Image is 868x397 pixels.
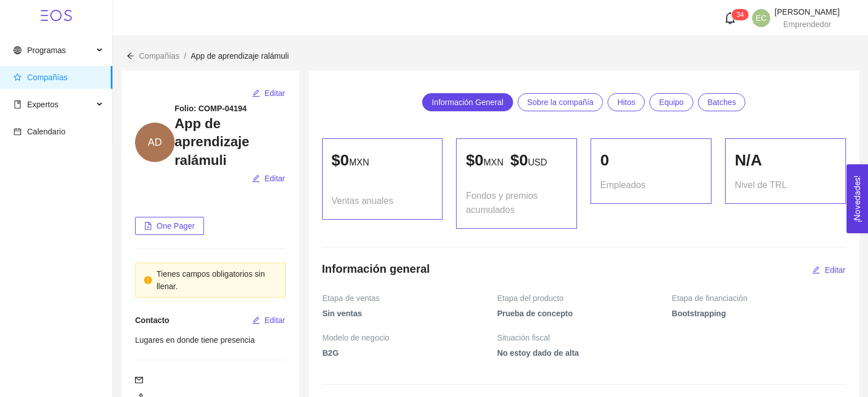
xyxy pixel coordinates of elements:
[14,128,21,136] span: calendar
[775,7,840,16] span: [PERSON_NAME]
[497,292,570,304] span: Etapa del producto
[252,174,260,184] span: edit
[332,194,393,208] span: Ventas anuales
[251,84,286,102] button: editEditar
[724,12,736,24] span: bell
[127,52,134,60] span: arrow-left
[466,148,567,173] p: $ 0 $ 0
[27,46,66,55] span: Programas
[251,311,286,329] button: editEditar
[698,93,746,111] a: Batches
[432,94,504,111] span: Información General
[264,314,285,326] span: Editar
[323,331,395,344] span: Modelo de negocio
[756,9,766,27] span: EC
[422,93,513,111] a: Información General
[14,46,21,54] span: global
[135,335,255,344] span: Lugares en donde tiene presencia
[251,169,286,187] button: editEditar
[14,73,21,81] span: star
[740,11,744,19] span: 4
[708,94,736,111] span: Batches
[659,94,684,111] span: Equipo
[518,93,604,111] a: Sobre la compañía
[735,148,836,173] div: N/A
[497,307,671,329] span: Prueba de concepto
[264,87,285,99] span: Editar
[735,178,787,192] span: Nivel de TRL
[527,94,594,111] span: Sobre la compañía
[323,347,496,368] span: B2G
[811,261,846,279] button: editEditar
[732,9,748,20] sup: 34
[175,115,286,169] h3: App de aprendizaje ralámuli
[847,164,868,233] button: Open Feedback Widget
[190,51,289,60] span: App de aprendizaje ralámuli
[139,51,180,60] span: Compañías
[783,20,831,29] span: Emprendedor
[617,94,635,111] span: Hitos
[144,276,152,284] span: exclamation-circle
[14,101,21,108] span: book
[147,123,162,162] span: AD
[175,104,247,113] strong: Folio: COMP-04194
[600,148,702,173] div: 0
[528,158,547,167] span: USD
[497,347,845,368] span: No estoy dado de alta
[27,73,68,82] span: Compañías
[736,11,740,19] span: 3
[144,222,152,231] span: file-pdf
[349,158,370,167] span: MXN
[135,376,143,384] span: mail
[607,93,645,111] a: Hitos
[27,127,66,136] span: Calendario
[322,261,430,277] h4: Información general
[252,89,260,98] span: edit
[27,100,58,109] span: Expertos
[157,220,195,232] span: One Pager
[323,307,496,329] span: Sin ventas
[649,93,693,111] a: Equipo
[484,158,504,167] span: MXN
[135,217,204,235] button: file-pdfOne Pager
[824,264,845,276] span: Editar
[812,266,820,275] span: edit
[323,292,385,304] span: Etapa de ventas
[672,292,753,304] span: Etapa de financiación
[497,331,555,344] span: Situación fiscal
[252,316,260,325] span: edit
[264,172,285,185] span: Editar
[332,148,433,173] p: $ 0
[184,51,186,60] span: /
[157,268,277,293] div: Tienes campos obligatorios sin llenar.
[466,189,567,217] span: Fondos y premios acumulados
[672,307,845,329] span: Bootstrapping
[135,316,170,325] span: Contacto
[600,178,645,192] span: Empleados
